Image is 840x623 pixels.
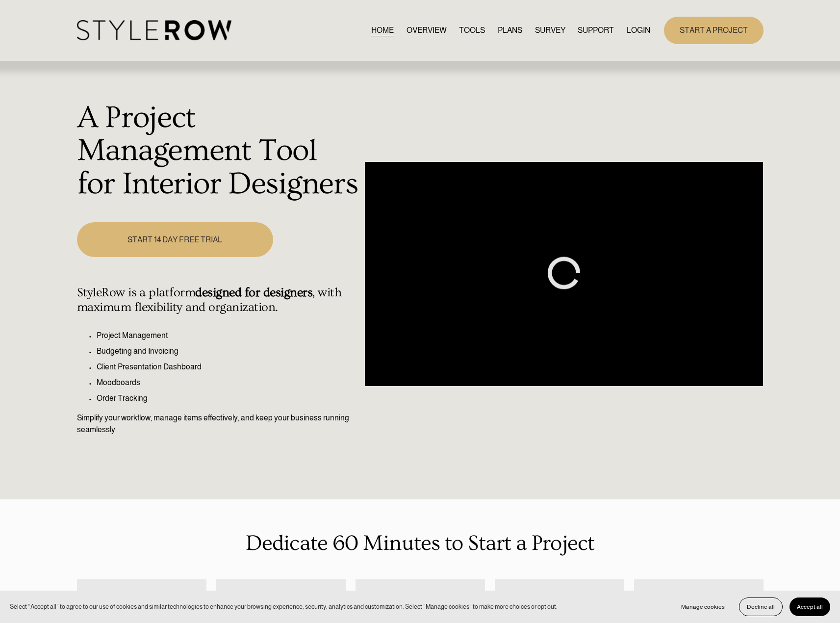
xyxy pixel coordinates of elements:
[627,24,650,37] a: LOGIN
[97,345,360,357] p: Budgeting and Invoicing
[97,361,360,373] p: Client Presentation Dashboard
[97,392,360,404] p: Order Tracking
[578,25,614,36] span: SUPPORT
[789,597,830,616] button: Accept all
[97,377,360,389] p: Moodboards
[77,222,273,257] a: START 14 DAY FREE TRIAL
[797,603,823,610] span: Accept all
[77,286,360,315] h4: StyleRow is a platform , with maximum flexibility and organization.
[681,603,725,610] span: Manage cookies
[739,597,783,616] button: Decline all
[674,597,732,616] button: Manage cookies
[535,24,565,37] a: SURVEY
[77,20,231,40] img: StyleRow
[10,602,558,611] p: Select “Accept all” to agree to our use of cookies and similar technologies to enhance your brows...
[578,24,614,37] a: folder dropdown
[195,286,312,300] strong: designed for designers
[97,330,360,341] p: Project Management
[747,603,775,610] span: Decline all
[77,527,764,560] p: Dedicate 60 Minutes to Start a Project
[77,412,360,436] p: Simplify your workflow, manage items effectively, and keep your business running seamlessly.
[498,24,522,37] a: PLANS
[664,17,764,44] a: START A PROJECT
[459,24,485,37] a: TOOLS
[371,24,394,37] a: HOME
[77,102,360,201] h1: A Project Management Tool for Interior Designers
[407,24,447,37] a: OVERVIEW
